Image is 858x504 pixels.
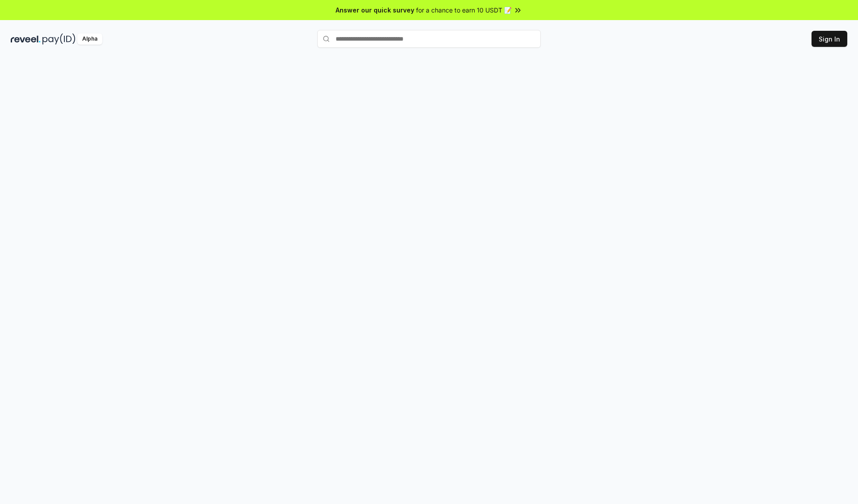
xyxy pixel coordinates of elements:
button: Sign In [812,31,847,47]
span: for a chance to earn 10 USDT 📝 [416,5,512,15]
img: pay_id [42,33,76,45]
img: reveel_dark [11,33,41,45]
div: Alpha [77,33,102,45]
span: Answer our quick survey [336,5,414,15]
